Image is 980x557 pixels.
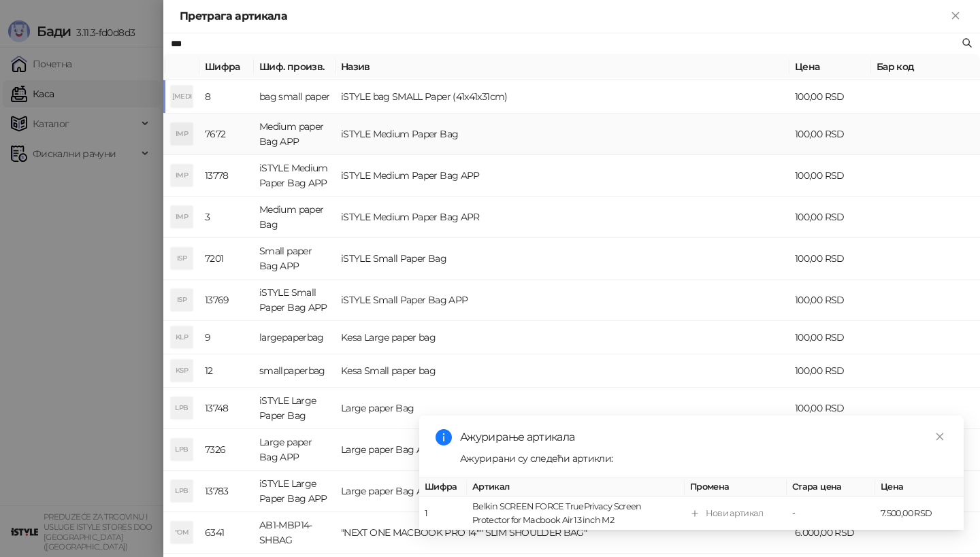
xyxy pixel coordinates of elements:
a: Close [932,429,947,444]
td: Belkin SCREEN FORCE TruePrivacy Screen Protector for Macbook Air 13 inch M2 [467,497,685,530]
div: Ажурирање артикала [460,429,947,445]
td: Kesa Small paper bag [336,354,789,388]
td: 6341 [199,512,254,554]
td: 100,00 RSD [789,80,871,114]
div: Нови артикал [706,507,763,520]
td: 100,00 RSD [789,321,871,354]
div: ISP [171,289,193,311]
td: 100,00 RSD [789,114,871,155]
td: Large paper Bag [336,388,789,429]
td: "NEXT ONE MACBOOK PRO 14"" SLIM SHOULDER BAG" [336,512,789,554]
td: Large paper Bag APP [254,429,336,471]
td: Large paper Bag APP [336,429,789,471]
div: KSP [171,360,193,382]
span: info-circle [436,429,452,445]
td: Medium paper Bag [254,197,336,238]
div: LPB [171,480,193,502]
td: - [787,497,875,530]
td: Kesa Large paper bag [336,321,789,354]
th: Цена [789,54,871,80]
td: iSTYLE Medium Paper Bag [336,114,789,155]
td: 100,00 RSD [789,354,871,388]
th: Назив [336,54,789,80]
div: IMP [171,165,193,186]
div: Претрага артикала [180,8,947,24]
th: Шифра [419,477,467,497]
th: Цена [875,477,964,497]
td: smallpaperbag [254,354,336,388]
td: 7201 [199,238,254,280]
td: iSTYLE Medium Paper Bag APP [336,155,789,197]
td: iSTYLE Large Paper Bag [254,388,336,429]
div: LPB [171,397,193,419]
td: iSTYLE Medium Paper Bag APR [336,197,789,238]
td: 12 [199,354,254,388]
td: 9 [199,321,254,354]
div: IMP [171,206,193,228]
td: 13783 [199,471,254,512]
div: [MEDICAL_DATA] [171,86,193,107]
span: close [935,432,945,441]
th: Стара цена [787,477,875,497]
th: Промена [685,477,787,497]
td: Small paper Bag APP [254,238,336,280]
td: 100,00 RSD [789,155,871,197]
th: Артикал [467,477,685,497]
div: "OM [171,522,193,543]
th: Шиф. произв. [254,54,336,80]
div: IMP [171,123,193,145]
td: iSTYLE Large Paper Bag APP [254,471,336,512]
td: iSTYLE Small Paper Bag APP [336,280,789,321]
td: iSTYLE Small Paper Bag APP [254,280,336,321]
td: 13769 [199,280,254,321]
button: Close [947,8,964,24]
td: 1 [419,497,467,530]
td: iSTYLE Small Paper Bag [336,238,789,280]
th: Бар код [871,54,980,80]
td: 100,00 RSD [789,280,871,321]
td: 8 [199,80,254,114]
div: LPB [171,439,193,460]
td: 100,00 RSD [789,238,871,280]
td: 7.500,00 RSD [875,497,964,530]
td: 13778 [199,155,254,197]
td: bag small paper [254,80,336,114]
div: ISP [171,248,193,269]
div: Ажурирани су следећи артикли: [460,451,947,466]
th: Шифра [199,54,254,80]
td: 100,00 RSD [789,388,871,429]
td: iSTYLE bag SMALL Paper (41x41x31cm) [336,80,789,114]
td: Medium paper Bag APP [254,114,336,155]
div: KLP [171,326,193,348]
td: Large paper Bag APP [336,471,789,512]
td: 3 [199,197,254,238]
td: 13748 [199,388,254,429]
td: 7326 [199,429,254,471]
td: 100,00 RSD [789,197,871,238]
td: iSTYLE Medium Paper Bag APP [254,155,336,197]
td: largepaperbag [254,321,336,354]
td: AB1-MBP14-SHBAG [254,512,336,554]
td: 7672 [199,114,254,155]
